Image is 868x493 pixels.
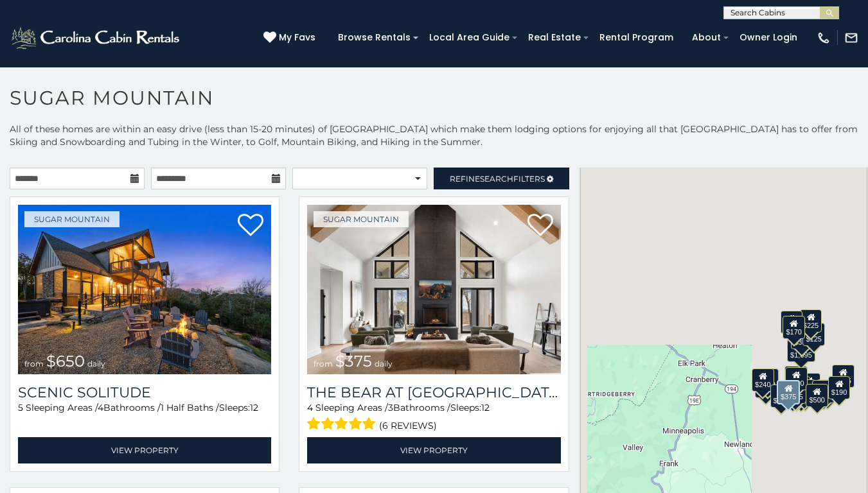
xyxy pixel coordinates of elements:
a: Sugar Mountain [24,211,120,227]
a: About [686,28,727,48]
span: daily [87,359,105,368]
div: $300 [785,367,807,390]
div: Sleeping Areas / Bathrooms / Sleeps: [18,401,271,434]
a: View Property [18,437,271,463]
span: (6 reviews) [379,417,437,434]
img: mail-regular-white.png [844,31,858,45]
span: $375 [335,352,372,370]
span: 1 Half Baths / [161,402,219,413]
a: Owner Login [733,28,804,48]
div: $155 [832,365,854,388]
span: from [24,359,44,368]
div: $225 [800,309,822,333]
span: My Favs [279,31,315,44]
span: 4 [98,402,103,413]
span: 3 [388,402,393,413]
div: $190 [828,376,850,399]
div: $195 [812,380,834,403]
div: $170 [783,316,804,339]
a: Browse Rentals [332,28,417,48]
a: Scenic Solitude from $650 daily [18,205,271,374]
span: $650 [46,352,85,370]
img: Scenic Solitude [18,205,271,374]
a: Sugar Mountain [314,211,409,227]
div: $1,095 [787,339,815,362]
div: $375 [777,380,800,404]
a: View Property [307,437,560,463]
a: Scenic Solitude [18,384,271,401]
span: Search [480,174,513,184]
img: phone-regular-white.png [817,31,831,45]
div: $190 [784,366,806,389]
div: Sleeping Areas / Bathrooms / Sleeps: [307,401,560,434]
a: Real Estate [522,28,587,48]
div: $200 [798,373,820,396]
img: White-1-2.png [10,25,183,51]
a: Local Area Guide [423,28,516,48]
div: $500 [806,384,828,407]
span: Refine Filters [450,174,545,184]
a: Rental Program [593,28,680,48]
span: 5 [18,402,23,413]
div: $125 [802,323,824,346]
span: 4 [307,402,313,413]
a: RefineSearchFilters [434,168,569,189]
a: The Bear At [GEOGRAPHIC_DATA] [307,384,560,401]
h3: The Bear At Sugar Mountain [307,384,560,401]
span: 12 [481,402,490,413]
span: from [314,359,333,368]
img: The Bear At Sugar Mountain [307,205,560,374]
span: 12 [250,402,258,413]
div: $650 [770,385,792,408]
a: Add to favorites [238,212,263,239]
span: daily [375,359,393,368]
a: Add to favorites [527,212,553,239]
a: The Bear At Sugar Mountain from $375 daily [307,205,560,374]
div: $240 [781,311,802,334]
div: $240 [752,368,774,392]
a: My Favs [263,31,319,45]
